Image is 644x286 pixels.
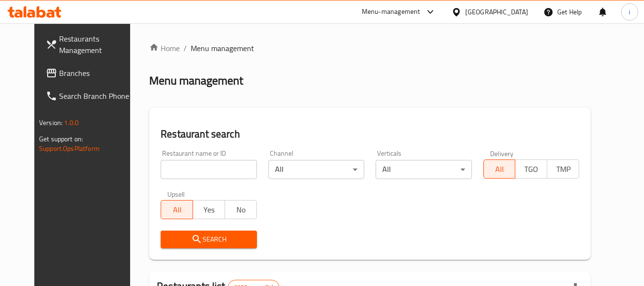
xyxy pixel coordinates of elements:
button: All [161,200,193,219]
span: Get support on: [39,133,83,145]
span: Search Branch Phone [59,90,134,102]
button: TMP [547,159,579,179]
h2: Menu management [149,73,243,88]
button: No [225,200,257,219]
span: i [629,7,630,17]
span: No [229,203,253,217]
span: Yes [197,203,221,217]
button: Search [161,231,256,248]
li: / [184,42,187,54]
span: 1.0.0 [64,117,79,129]
span: All [488,162,512,176]
button: Yes [193,200,225,219]
div: Menu-management [362,6,420,18]
span: Search [168,233,249,245]
a: Restaurants Management [38,27,142,62]
nav: breadcrumb [149,42,591,54]
span: Restaurants Management [59,33,134,56]
a: Branches [38,62,142,85]
div: All [268,160,364,179]
label: Upsell [167,191,185,197]
button: All [483,159,516,179]
span: All [165,203,189,217]
span: TMP [551,162,575,176]
input: Search for restaurant name or ID.. [161,160,256,179]
span: Menu management [191,42,254,54]
label: Delivery [490,150,514,157]
div: All [376,160,471,179]
span: TGO [519,162,543,176]
a: Search Branch Phone [38,85,142,107]
span: Version: [39,117,62,129]
span: Branches [59,67,134,79]
a: Home [149,42,180,54]
button: TGO [515,159,547,179]
a: Support.OpsPlatform [39,142,100,155]
h2: Restaurant search [161,127,579,141]
div: [GEOGRAPHIC_DATA] [465,7,528,17]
